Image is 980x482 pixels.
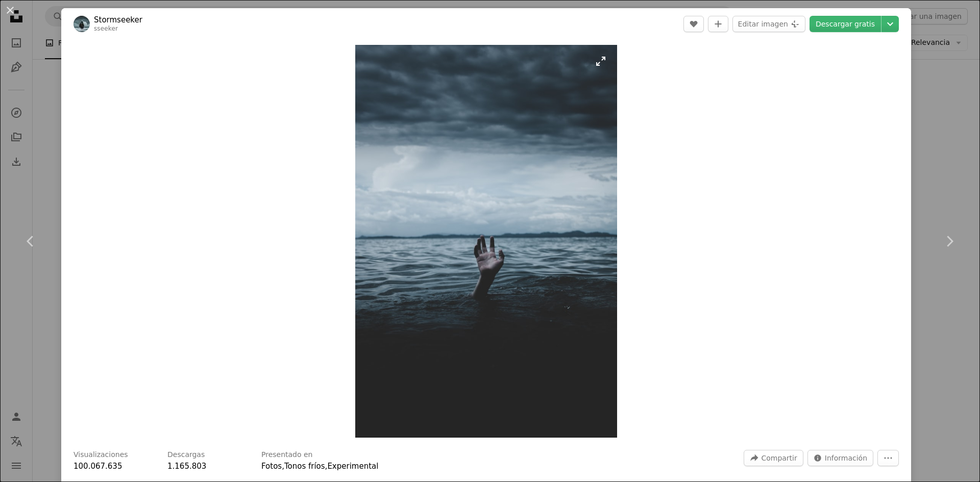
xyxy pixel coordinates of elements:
[708,16,728,32] button: Añade a la colección
[73,16,90,32] img: Ve al perfil de Stormseeker
[73,462,122,471] span: 100.067.635
[73,450,128,460] h3: Visualizaciones
[825,450,867,466] span: Información
[261,450,313,460] h3: Presentado en
[355,45,617,438] button: Ampliar en esta imagen
[732,16,805,32] button: Editar imagen
[167,462,206,471] span: 1.165.803
[810,16,881,32] a: Descargar gratis
[881,16,899,32] button: Elegir el tamaño de descarga
[761,450,797,466] span: Compartir
[744,450,803,466] button: Compartir esta imagen
[355,45,617,438] img: una persona se ahoga bajo el agua
[877,450,899,466] button: Más acciones
[807,450,873,466] button: Estadísticas sobre esta imagen
[284,462,325,471] a: Tonos fríos
[94,15,142,25] a: Stormseeker
[282,462,284,471] span: ,
[94,25,118,32] a: sseeker
[261,462,282,471] a: Fotos
[327,462,378,471] a: Experimental
[919,192,980,290] a: Siguiente
[325,462,328,471] span: ,
[167,450,205,460] h3: Descargas
[683,16,704,32] button: Me gusta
